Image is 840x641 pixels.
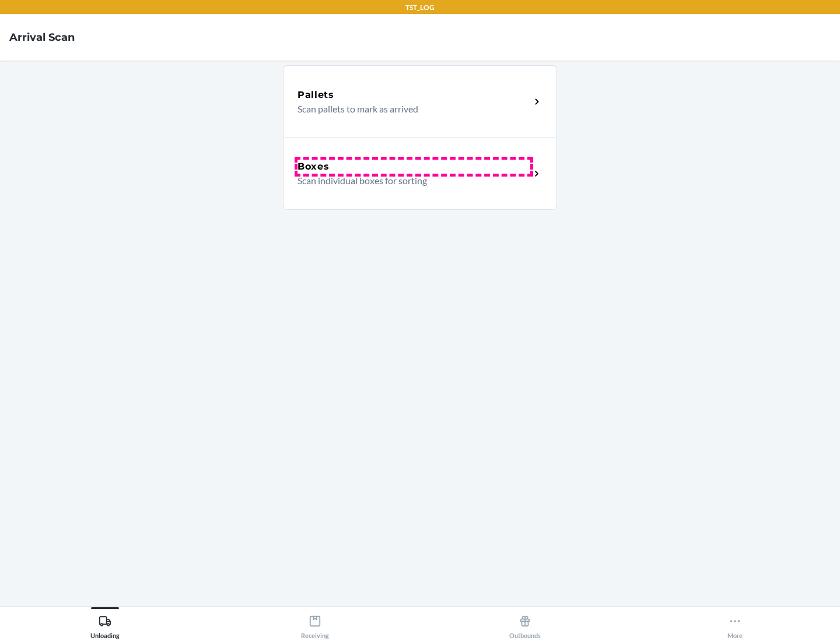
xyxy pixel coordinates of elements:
[297,102,521,116] p: Scan pallets to mark as arrived
[301,610,329,639] div: Receiving
[210,607,420,639] button: Receiving
[297,174,521,188] p: Scan individual boxes for sorting
[9,30,75,45] h4: Arrival Scan
[630,607,840,639] button: More
[509,610,541,639] div: Outbounds
[727,610,743,639] div: More
[283,65,557,138] a: PalletsScan pallets to mark as arrived
[405,2,435,13] p: TST_LOG
[283,138,557,210] a: BoxesScan individual boxes for sorting
[297,160,330,174] h5: Boxes
[420,607,630,639] button: Outbounds
[297,88,334,102] h5: Pallets
[90,610,120,639] div: Unloading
